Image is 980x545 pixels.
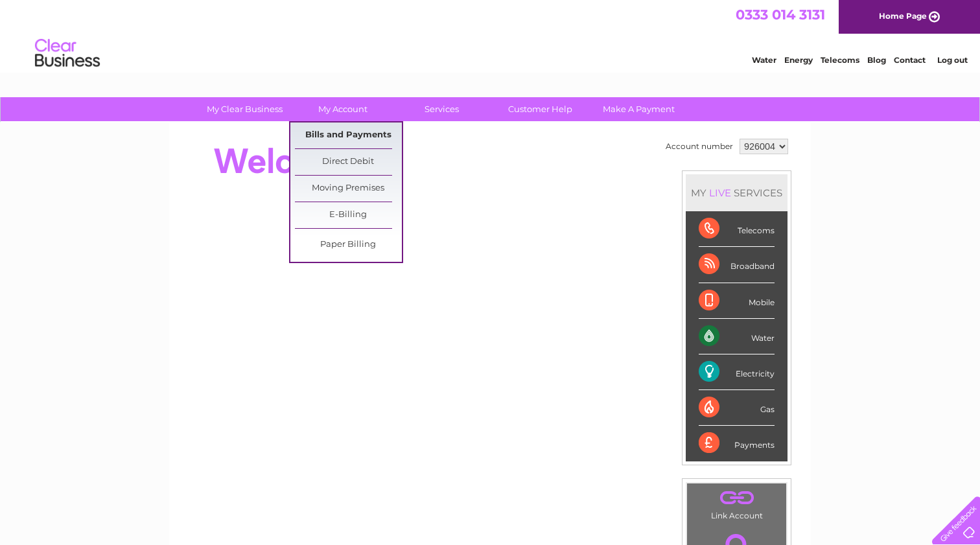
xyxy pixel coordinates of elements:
a: 0333 014 3131 [736,6,825,23]
a: Services [388,97,495,121]
a: Water [752,55,776,65]
div: Telecoms [699,211,775,247]
a: Moving Premises [295,176,402,202]
div: Electricity [699,354,775,390]
a: My Account [290,97,397,121]
a: Energy [784,55,813,65]
td: Account number [662,135,736,157]
a: E-Billing [295,202,402,228]
a: Make A Payment [585,97,692,121]
a: Customer Help [487,97,594,121]
a: Bills and Payments [295,122,402,148]
td: Link Account [686,483,787,524]
a: My Clear Business [191,97,298,121]
a: Paper Billing [295,232,402,258]
div: Payments [699,426,775,461]
div: Clear Business is a trading name of Verastar Limited (registered in [GEOGRAPHIC_DATA] No. 3667643... [185,7,797,63]
div: MY SERVICES [686,174,787,211]
div: LIVE [706,187,734,199]
div: Broadband [699,247,775,283]
a: Contact [894,55,926,65]
a: Direct Debit [295,149,402,175]
div: Mobile [699,283,775,319]
div: Gas [699,390,775,426]
img: logo.png [34,34,100,73]
a: Telecoms [821,55,859,65]
div: Water [699,319,775,354]
a: . [690,487,783,509]
a: Log out [937,55,968,65]
a: Blog [867,55,886,65]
